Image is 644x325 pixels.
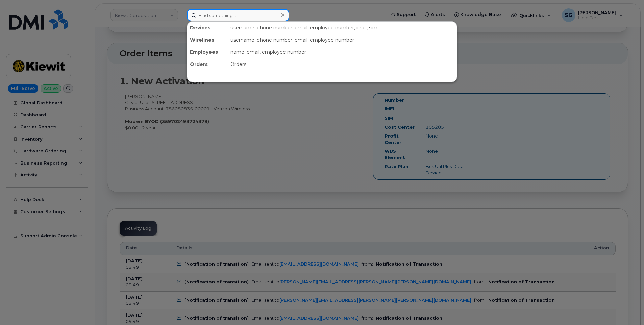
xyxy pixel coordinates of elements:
div: Orders [187,58,228,70]
div: Wirelines [187,34,228,46]
div: name, email, employee number [228,46,457,58]
div: username, phone number, email, employee number, imei, sim [228,22,457,34]
div: Employees [187,46,228,58]
iframe: Messenger Launcher [615,296,639,320]
input: Find something... [187,9,289,21]
div: Orders [228,58,457,70]
div: username, phone number, email, employee number [228,34,457,46]
div: Devices [187,22,228,34]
